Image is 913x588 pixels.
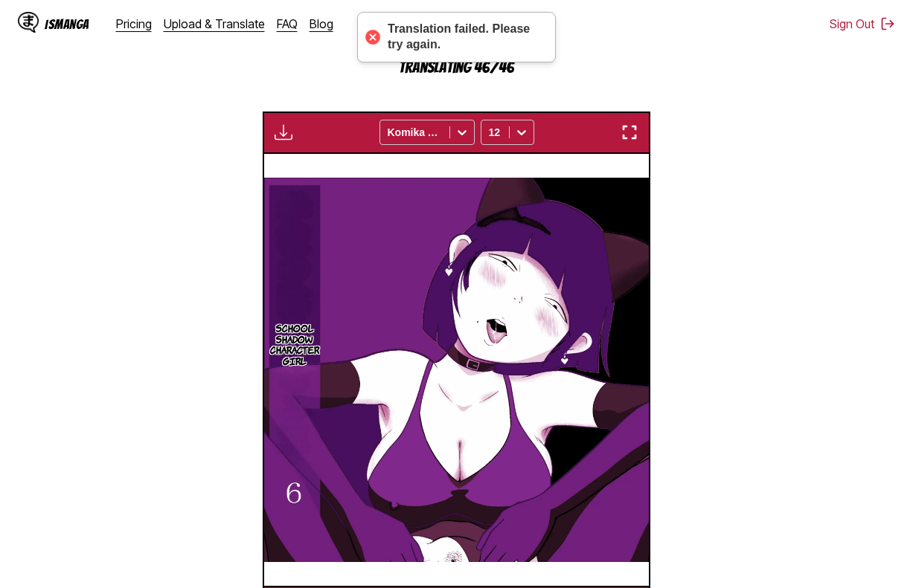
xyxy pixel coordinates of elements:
[388,22,540,53] div: Translation failed. Please try again.
[266,320,323,369] p: School Shadow Character Girl
[164,16,265,31] a: Upload & Translate
[830,16,895,31] button: Sign Out
[307,59,605,76] p: Translating 46/46
[621,123,638,141] img: Enter fullscreen
[45,17,89,31] div: IsManga
[275,123,292,141] img: Download translated images
[264,178,649,562] img: Manga Panel
[880,16,895,31] img: Sign out
[310,16,333,31] a: Blog
[18,12,116,36] a: IsManga LogoIsManga
[277,16,298,31] a: FAQ
[116,16,152,31] a: Pricing
[18,12,39,33] img: IsManga Logo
